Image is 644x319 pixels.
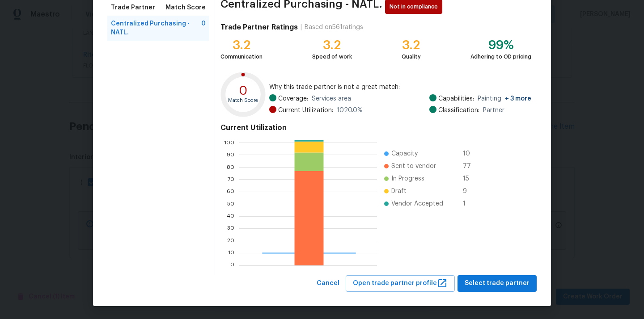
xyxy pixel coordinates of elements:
span: 10 [463,149,477,158]
div: 3.2 [220,41,263,50]
div: Quality [402,52,421,61]
text: 100 [224,140,234,145]
span: 0 [201,19,206,37]
text: Match Score [228,98,258,103]
text: 0 [239,84,248,97]
span: 1 [463,199,477,208]
span: Select trade partner [465,278,530,289]
button: Cancel [313,275,343,292]
text: 80 [227,164,234,170]
span: Classification: [438,106,479,115]
span: 77 [463,162,477,171]
div: Based on 561 ratings [305,23,363,32]
div: | [298,23,305,32]
span: 1020.0 % [337,106,363,115]
span: Draft [391,187,407,196]
span: Sent to vendor [391,162,436,171]
text: 60 [227,189,234,194]
span: 9 [463,187,477,196]
span: Painting [478,94,531,103]
div: Speed of work [312,52,352,61]
span: Services area [312,94,351,103]
div: 99% [470,41,531,50]
div: 3.2 [312,41,352,50]
text: 20 [227,238,234,243]
span: Match Score [165,3,206,12]
div: Communication [220,52,263,61]
button: Select trade partner [458,275,537,292]
div: Adhering to OD pricing [470,52,531,61]
span: Vendor Accepted [391,199,443,208]
button: Open trade partner profile [346,275,455,292]
text: 70 [228,177,234,182]
span: Centralized Purchasing - NATL. [111,19,201,37]
span: Capacity [391,149,418,158]
text: 40 [227,214,234,219]
span: Cancel [317,278,339,289]
text: 10 [228,250,234,256]
text: 0 [230,263,234,268]
span: Coverage: [278,94,308,103]
span: + 3 more [505,96,531,102]
h4: Trade Partner Ratings [220,23,298,32]
span: 15 [463,174,477,183]
text: 90 [227,152,234,158]
text: 50 [227,201,234,207]
span: Current Utilization: [278,106,333,115]
span: Open trade partner profile [353,278,448,289]
text: 30 [227,226,234,231]
span: Why this trade partner is not a great match: [269,83,531,92]
span: Not in compliance [390,2,441,11]
span: Trade Partner [111,3,155,12]
h4: Current Utilization [220,123,531,132]
span: Partner [483,106,504,115]
span: Capabilities: [438,94,474,103]
span: In Progress [391,174,424,183]
div: 3.2 [402,41,421,50]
